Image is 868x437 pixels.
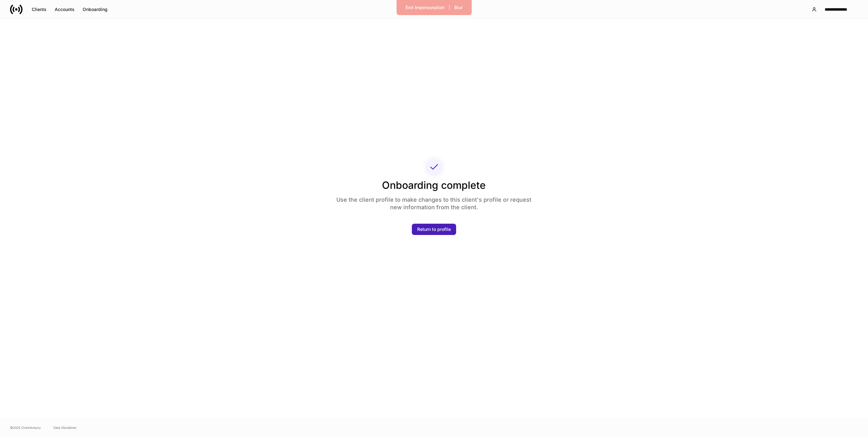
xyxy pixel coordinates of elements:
div: Return to profile [417,226,451,232]
a: Data Disclaimer [53,425,77,430]
div: Onboarding [83,6,108,13]
h2: Onboarding complete [335,178,533,192]
button: Blur [450,3,467,13]
span: © 2025 OneAdvisory [10,425,41,430]
div: Clients [32,6,47,13]
button: Return to profile [412,224,456,235]
button: Onboarding [79,4,112,14]
div: Accounts [55,6,75,13]
div: Exit Impersonation [406,4,445,11]
button: Accounts [51,4,79,14]
div: Blur [454,4,462,11]
button: Exit Impersonation [401,3,449,13]
h4: Use the client profile to make changes to this client's profile or request new information from t... [335,192,533,211]
button: Clients [28,4,51,14]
